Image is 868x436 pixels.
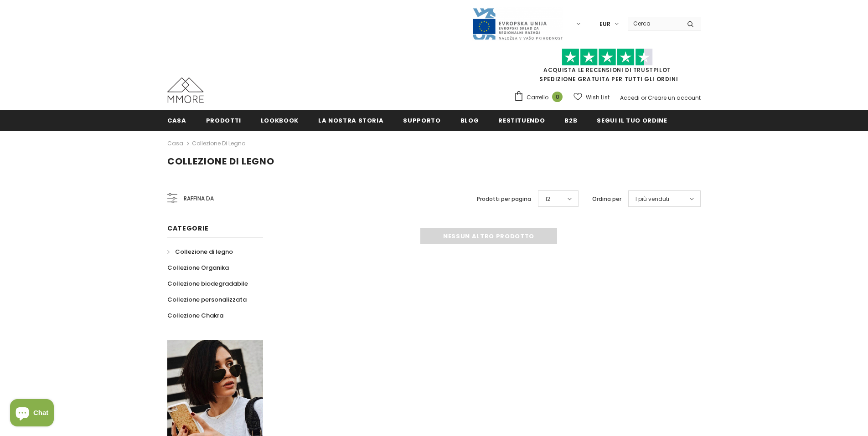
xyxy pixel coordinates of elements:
[552,92,563,102] span: 0
[460,110,479,130] a: Blog
[175,247,233,256] span: Collezione di legno
[586,93,610,102] span: Wish List
[403,110,440,130] a: supporto
[192,139,245,147] a: Collezione di legno
[472,20,563,27] a: Javni Razpis
[641,94,646,102] span: or
[564,116,577,125] span: B2B
[564,110,577,130] a: B2B
[628,17,680,30] input: Search Site
[545,195,550,204] span: 12
[167,244,233,260] a: Collezione di legno
[597,116,667,125] span: Segui il tuo ordine
[167,138,183,149] a: Casa
[514,91,567,104] a: Carrello 0
[635,195,669,204] span: I più venduti
[597,110,667,130] a: Segui il tuo ordine
[167,77,204,103] img: Casi MMORE
[167,295,247,304] span: Collezione personalizzata
[562,48,653,66] img: Fidati di Pilot Stars
[318,116,383,125] span: La nostra storia
[460,116,479,125] span: Blog
[167,308,223,323] a: Collezione Chakra
[167,263,229,272] span: Collezione Organika
[167,311,223,320] span: Collezione Chakra
[167,110,186,130] a: Casa
[498,116,545,125] span: Restituendo
[592,195,621,204] label: Ordina per
[477,195,531,204] label: Prodotti per pagina
[184,194,214,204] span: Raffina da
[527,93,548,102] span: Carrello
[573,89,610,105] a: Wish List
[167,260,229,276] a: Collezione Organika
[514,52,701,83] span: SPEDIZIONE GRATUITA PER TUTTI GLI ORDINI
[167,279,248,288] span: Collezione biodegradabile
[261,116,299,125] span: Lookbook
[167,224,208,233] span: Categorie
[403,116,440,125] span: supporto
[599,20,610,29] span: EUR
[543,66,671,74] a: Acquista le recensioni di TrustPilot
[167,276,248,292] a: Collezione biodegradabile
[472,7,563,41] img: Javni Razpis
[167,292,247,308] a: Collezione personalizzata
[648,94,701,102] a: Creare un account
[620,94,640,102] a: Accedi
[167,116,186,125] span: Casa
[206,116,241,125] span: Prodotti
[206,110,241,130] a: Prodotti
[167,155,274,168] span: Collezione di legno
[261,110,299,130] a: Lookbook
[498,110,545,130] a: Restituendo
[318,110,383,130] a: La nostra storia
[7,399,57,429] inbox-online-store-chat: Shopify online store chat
